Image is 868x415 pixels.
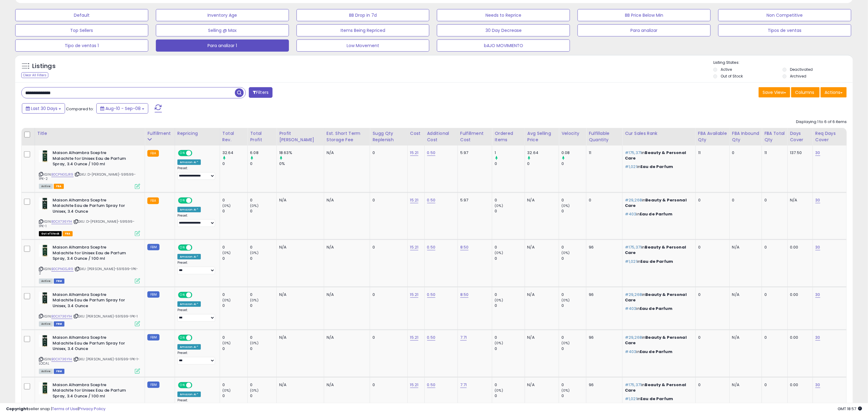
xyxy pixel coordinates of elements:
div: N/A [279,245,319,250]
div: 0 [561,346,586,352]
small: FBM [147,382,159,388]
div: N/A [527,197,554,203]
button: Para analizar 1 [156,39,289,52]
small: (0%) [250,298,259,303]
img: 31s4mvx0p8L._SL40_.jpg [39,292,51,304]
b: Maison Alhambra Sceptre Malachite for Unisex Eau de Parfum Spray, 3.4 Ounce / 100 ml [53,382,126,401]
a: 30 [815,197,820,203]
span: Beauty & Personal Care [625,197,687,208]
a: 30 [815,334,820,341]
div: 0 [222,335,247,340]
button: BB Drop in 7d [297,9,430,21]
a: 30 [815,382,820,388]
div: 0 [698,335,725,340]
button: Actions [821,87,847,98]
b: Maison Alhambra Sceptre Malachite Eau de Parfum Spray for Unisex, 3.4 Ounce [53,292,126,310]
div: Ordered Items [495,130,522,143]
div: 18.63% [279,150,324,156]
a: 30 [815,150,820,156]
div: 0 [764,382,783,388]
span: Columns [795,89,814,95]
div: 0 [561,292,586,297]
div: 0 [495,335,524,340]
div: Cur Sales Rank [625,130,693,137]
button: Items Being Repriced [297,24,430,36]
div: 0 [250,382,276,388]
div: Repricing [177,130,217,137]
button: Last 30 Days [22,103,65,114]
a: 15.21 [410,150,419,156]
div: 0 [764,292,783,297]
div: Days Cover [790,130,810,143]
div: ASIN: [39,245,140,283]
div: N/A [327,197,365,203]
span: OFF [191,335,201,341]
span: OFF [191,151,201,156]
div: Cost [410,130,422,137]
small: (0%) [561,388,570,393]
div: 0 [561,208,586,214]
div: N/A [279,335,319,340]
small: (0%) [495,203,503,208]
span: Aug-10 - Sep-08 [105,105,141,111]
span: | SKU: D-[PERSON_NAME]-591599-1PK-2 [39,172,136,181]
div: 0 [222,346,247,352]
div: FBA inbound Qty [732,130,759,143]
div: N/A [279,292,319,297]
th: Please note that this number is a calculation based on your required days of coverage and your ve... [370,128,407,146]
span: #403 [625,306,636,311]
div: N/A [790,197,808,203]
button: Inventory Age [156,9,289,21]
button: Save View [759,87,790,98]
span: Eau de Parfum [640,306,672,311]
div: Preset: [177,308,215,321]
div: Velocity [561,130,584,137]
span: #175,371 [625,244,641,250]
button: Top Sellers [15,24,148,36]
div: Fulfillment Cost [460,130,490,143]
button: Filters [249,87,273,98]
div: Sugg Qty Replenish [372,130,405,143]
button: BB Price Below Min [578,9,711,21]
a: 15.21 [410,382,419,388]
p: Listing States: [713,60,853,66]
img: 31s4mvx0p8L._SL40_.jpg [39,197,51,210]
div: 0 [222,161,247,166]
div: 96 [589,292,618,297]
div: 0.00 [790,382,808,388]
div: Amazon AI * [177,207,201,212]
a: 0.50 [427,382,436,388]
label: Archived [790,74,806,79]
div: Avg Selling Price [527,130,556,143]
div: Profit [PERSON_NAME] [279,130,321,143]
div: 11 [698,150,725,156]
div: 0.00 [790,292,808,297]
a: 8.50 [460,292,469,298]
span: OFF [191,382,201,388]
span: Beauty & Personal Care [625,150,686,161]
button: Para analizar [578,24,711,36]
div: 96 [589,335,618,340]
small: (0%) [222,341,231,345]
p: in [625,150,691,161]
span: Eau de Parfum [640,349,672,355]
div: ASIN: [39,197,140,236]
a: B0CX736Y1H [51,219,72,224]
div: 0 [495,208,524,214]
div: Req Days Cover [815,130,844,143]
div: 0 [732,197,757,203]
div: 0 [222,382,247,388]
div: Est. Short Term Storage Fee [327,130,367,143]
div: 0 [561,382,586,388]
div: Preset: [177,166,215,180]
span: Eau de Parfum [640,164,673,170]
div: N/A [327,245,365,250]
span: Beauty & Personal Care [625,292,687,303]
b: Maison Alhambra Sceptre Malachite Eau de Parfum Spray for Unisex, 3.4 Ounce [53,335,126,353]
b: Maison Alhambra Sceptre Malachite Eau de Parfum Spray for Unisex, 3.4 Ounce [53,197,126,216]
div: 0 [561,161,586,166]
a: Terms of Use [52,406,78,412]
p: in [625,197,691,208]
div: ASIN: [39,292,140,326]
span: ON [179,292,186,297]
